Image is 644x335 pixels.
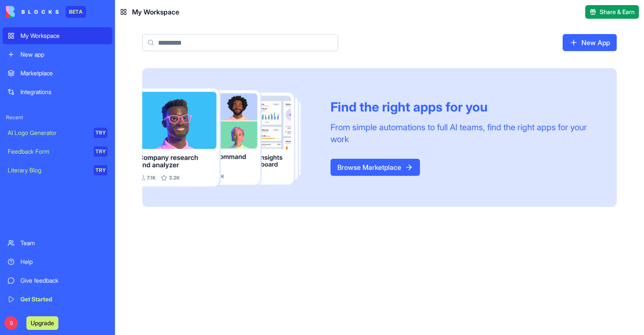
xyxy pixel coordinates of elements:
[8,129,88,137] div: AI Logo Generator
[331,159,420,176] a: Browse Marketplace
[3,114,112,121] span: Recent
[94,146,107,157] div: TRY
[600,8,635,16] span: Share & Earn
[26,318,58,327] a: Upgrade
[4,316,18,330] span: S
[3,65,112,82] a: Marketplace
[20,69,107,77] div: Marketplace
[3,235,112,252] a: Team
[94,165,107,175] div: TRY
[20,276,107,285] div: Give feedback
[331,121,596,145] div: From simple automations to full AI teams, find the right apps for your work
[94,128,107,138] div: TRY
[3,83,112,100] a: Integrations
[3,124,112,141] a: AI Logo GeneratorTRY
[66,6,86,18] div: BETA
[8,166,88,175] div: Literary Blog
[20,31,107,40] div: My Workspace
[3,253,112,270] a: Help
[6,6,86,18] a: BETA
[132,7,179,17] span: My Workspace
[563,34,617,51] a: New App
[20,295,107,304] div: Get Started
[142,89,317,186] img: Frame_181_egmpey.png
[6,6,59,18] img: logo
[3,291,112,308] a: Get Started
[20,258,107,266] div: Help
[3,46,112,63] a: New app
[26,316,58,330] button: Upgrade
[20,88,107,96] div: Integrations
[8,147,88,156] div: Feedback Form
[3,143,112,160] a: Feedback FormTRY
[3,27,112,44] a: My Workspace
[3,162,112,179] a: Literary BlogTRY
[20,239,107,247] div: Team
[331,99,596,115] div: Find the right apps for you
[3,272,112,289] a: Give feedback
[20,50,107,59] div: New app
[585,5,639,19] button: Share & Earn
